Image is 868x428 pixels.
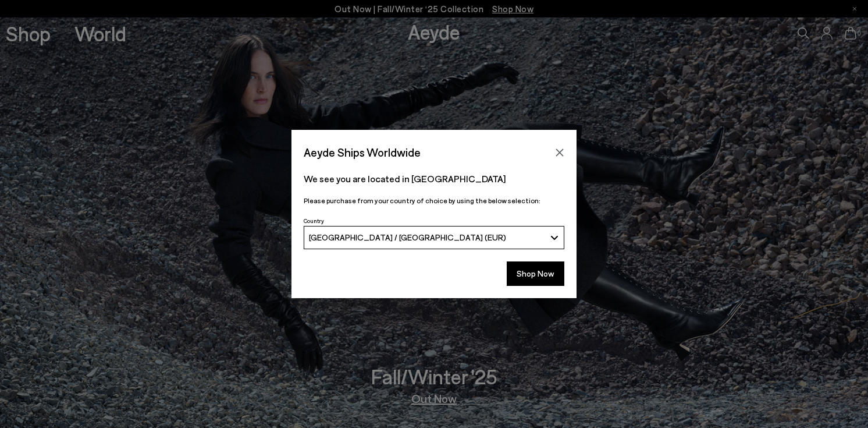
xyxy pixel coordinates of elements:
span: Aeyde Ships Worldwide [304,142,421,162]
p: Please purchase from your country of choice by using the below selection: [304,195,564,206]
button: Close [551,144,568,161]
p: We see you are located in [GEOGRAPHIC_DATA] [304,172,564,186]
span: [GEOGRAPHIC_DATA] / [GEOGRAPHIC_DATA] (EUR) [309,232,506,242]
button: Shop Now [507,261,564,286]
span: Country [304,217,324,224]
